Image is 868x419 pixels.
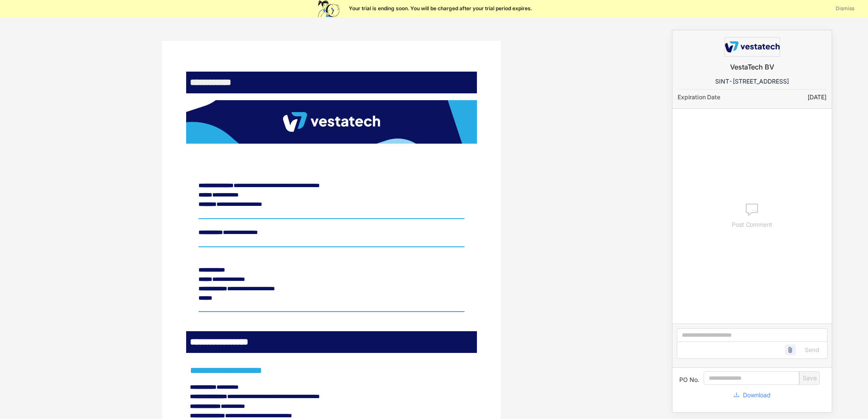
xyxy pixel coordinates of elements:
label: PO No. [679,376,704,383]
span: download [734,392,739,399]
span: Your trial is ending soon. You will be charged after your trial period expires. [349,5,532,12]
button: Save [799,371,820,385]
button: downloadDownload [691,388,813,402]
span: Post Comment [732,221,772,228]
img: company logo [725,37,780,57]
span: [DATE] [807,93,827,101]
div: SINT-[STREET_ADDRESS] [678,77,827,86]
img: comments.7e6c5cdb.svg [745,203,759,217]
button: Send [797,343,827,357]
span: Dismiss [836,5,854,12]
input: PO No. PO No. [704,371,799,385]
span: Expiration Date [678,93,720,101]
span: VestaTech BV [730,63,774,71]
span: Download [743,390,771,400]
